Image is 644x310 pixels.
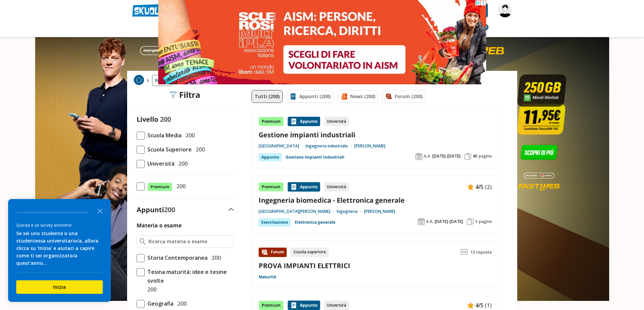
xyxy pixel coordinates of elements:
[176,159,188,168] span: 200
[475,219,477,224] span: 1
[259,143,306,149] a: [GEOGRAPHIC_DATA]
[137,115,158,124] label: Livello
[229,208,234,211] img: Apri e chiudi sezione
[259,182,284,192] div: Premium
[290,118,297,125] img: Appunti contenuto
[259,153,282,161] div: Appunto
[259,274,276,280] a: Maturità
[145,253,208,262] span: Storia Contemporanea
[170,91,176,98] img: Filtra filtri mobile
[485,301,492,310] span: (1)
[288,182,320,192] div: Appunto
[475,301,483,310] span: 4/5
[354,143,385,149] a: [PERSON_NAME]
[286,153,344,161] a: Gestione Impianti Industriali
[252,90,283,103] a: Tutti (200)
[467,218,474,225] img: Pagine
[461,249,468,256] img: Commenti lettura
[174,182,186,191] span: 200
[498,3,512,18] img: lukett_99
[259,218,291,226] div: Esercitazione
[287,90,334,103] a: Appunti (200)
[464,153,471,160] img: Pagine
[145,267,234,285] span: Tesina maturità: idee e tesine svolte
[170,90,200,100] div: Filtra
[93,204,107,217] button: Close the survey
[435,219,463,224] span: [DATE]-[DATE]
[193,145,205,154] span: 200
[145,145,192,154] span: Scuola Superiore
[338,90,378,103] a: News (200)
[259,248,287,257] div: Forum
[259,130,492,139] a: Gestione impianti industriali
[148,238,231,245] input: Ricerca materia o esame
[160,115,171,124] span: 200
[164,205,175,214] span: 200
[291,248,329,257] div: Scuola superiore
[137,205,175,214] label: Appunti
[295,218,335,226] a: Elettronica generale
[259,209,337,214] a: [GEOGRAPHIC_DATA][PERSON_NAME]
[290,93,296,100] img: Appunti filtro contenuto
[341,93,348,100] img: News filtro contenuto
[152,75,172,86] a: Ricerca
[426,219,433,224] span: A.A.
[288,301,320,310] div: Appunto
[145,159,174,168] span: Università
[324,182,349,192] div: Università
[259,196,492,205] a: Ingegneria biomedica - Elettronica generale
[485,182,492,191] span: (2)
[382,90,426,103] a: Forum (200)
[470,248,492,257] span: 13 risposte
[259,301,284,310] div: Premium
[145,299,173,308] span: Geografia
[147,182,172,191] span: Premium
[415,153,422,160] img: Anno accademico
[134,75,144,85] img: Home
[467,184,474,190] img: Appunti contenuto
[324,301,349,310] div: Università
[288,117,320,126] div: Appunto
[290,184,297,190] img: Appunti contenuto
[479,153,492,159] span: pagine
[432,153,460,159] span: [DATE]-[DATE]
[259,261,350,270] a: PROVA IMPIANTI ELETTRICI
[16,280,103,294] button: Inizia
[16,222,103,228] div: Questa è un survey anonima!
[418,218,425,225] img: Anno accademico
[364,209,395,214] a: [PERSON_NAME]
[261,249,268,256] img: Forum contenuto
[175,299,187,308] span: 200
[324,117,349,126] div: Università
[134,75,144,86] a: Home
[475,182,483,191] span: 4/5
[16,230,103,267] div: Se sei uno studente o una studentessa universitario/a, allora clicca su 'Inizia' e aiutaci a capi...
[479,219,492,224] span: pagine
[306,143,354,149] a: Ingegneria industriale
[137,222,182,229] label: Materia o esame
[473,153,477,159] span: 40
[145,131,182,140] span: Scuola Media
[337,209,364,214] a: Ingegneria
[145,285,157,294] span: 200
[140,238,146,245] img: Ricerca materia o esame
[424,153,431,159] span: A.A.
[290,302,297,309] img: Appunti contenuto
[8,199,111,302] div: Survey
[385,93,392,100] img: Forum filtro contenuto
[467,302,474,309] img: Appunti contenuto
[259,117,284,126] div: Premium
[209,253,221,262] span: 200
[183,131,195,140] span: 200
